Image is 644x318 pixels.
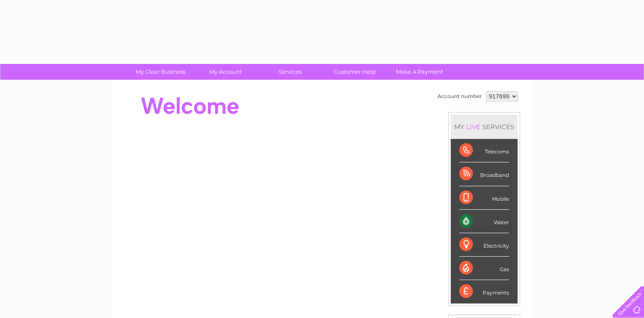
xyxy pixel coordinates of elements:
[459,139,509,162] div: Telecoms
[459,210,509,233] div: Water
[126,64,196,80] a: My Clear Business
[451,115,518,139] div: MY SERVICES
[190,64,260,80] a: My Account
[320,64,390,80] a: Customer Help
[435,89,484,104] td: Account number
[459,162,509,186] div: Broadband
[459,186,509,210] div: Mobile
[464,123,482,131] div: LIVE
[459,233,509,257] div: Electricity
[459,257,509,280] div: Gas
[459,280,509,303] div: Payments
[384,64,455,80] a: Make A Payment
[255,64,325,80] a: Services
